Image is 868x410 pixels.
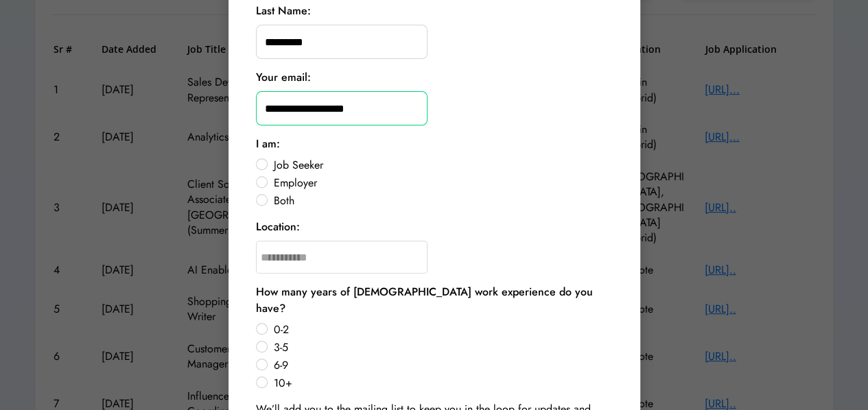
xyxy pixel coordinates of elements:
div: Your email: [256,69,311,86]
label: Employer [270,178,613,189]
label: 6-9 [270,360,613,371]
div: Location: [256,219,300,235]
div: How many years of [DEMOGRAPHIC_DATA] work experience do you have? [256,284,613,317]
label: 10+ [270,378,613,389]
label: 0-2 [270,324,613,335]
label: Both [270,195,613,206]
div: I am: [256,136,280,152]
div: Last Name: [256,3,311,19]
label: 3-5 [270,342,613,353]
label: Job Seeker [270,160,613,171]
